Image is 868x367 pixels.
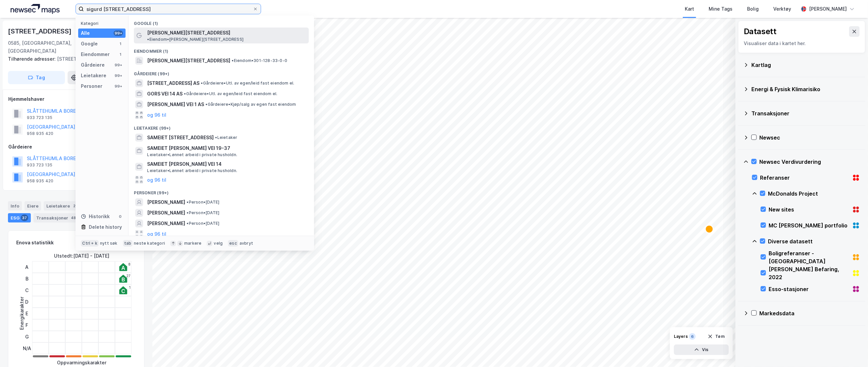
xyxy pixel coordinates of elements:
div: Personer (99+) [129,185,314,197]
div: 99+ [114,31,123,36]
div: Hjemmelshaver [8,95,144,103]
span: Eiendom • 301-128-33-0-0 [232,58,287,63]
div: Transaksjoner [751,109,860,117]
div: nytt søk [100,241,118,246]
span: Leietaker [215,135,237,140]
div: Alle [81,29,90,37]
div: B [23,273,31,284]
div: Leietakere [44,201,81,211]
img: logo.a4113a55bc3d86da70a041830d287a7e.svg [11,4,60,14]
div: A [23,261,31,273]
div: New sites [769,206,849,214]
span: [PERSON_NAME] VEI 1 AS [147,100,204,108]
div: Bolig [747,5,759,13]
div: Referanser [760,174,849,182]
div: Kart [685,5,694,13]
div: MC [PERSON_NAME] portfolio [769,221,849,229]
span: Gårdeiere • Utl. av egen/leid fast eiendom el. [184,91,277,96]
div: Oppvarmingskarakter [57,359,107,367]
div: 1 [129,285,131,289]
div: tab [123,240,133,247]
span: [PERSON_NAME] [147,209,185,217]
div: 8 [128,262,131,266]
div: 99+ [114,73,123,78]
div: Enova statistikk [16,239,54,247]
span: Leietaker • Lønnet arbeid i private husholdn. [147,168,237,173]
div: neste kategori [134,241,165,246]
div: Personer [81,82,102,90]
button: og 96 til [147,230,166,238]
div: markere [184,241,201,246]
div: Layers [674,334,688,339]
div: Leietakere [81,72,106,80]
div: D [23,296,31,308]
button: Vis [674,344,729,355]
div: F [23,319,31,331]
div: Markedsdata [759,309,860,317]
div: Boligreferanser - [GEOGRAPHIC_DATA] [769,249,849,265]
span: [PERSON_NAME][STREET_ADDRESS] [147,29,230,37]
div: Ctrl + k [81,240,99,247]
div: 27 [126,274,131,278]
div: Datasett [744,26,777,37]
span: [PERSON_NAME] [147,219,185,227]
span: Gårdeiere • Utl. av egen/leid fast eiendom el. [201,81,294,86]
div: esc [228,240,238,247]
span: • [201,81,203,86]
div: avbryt [240,241,253,246]
span: Tilhørende adresser: [8,56,57,62]
div: C [23,284,31,296]
span: GORS VEI 14 AS [147,90,183,98]
span: Person • [DATE] [187,221,219,226]
div: Eiere [25,201,41,211]
button: og 96 til [147,176,166,184]
span: [PERSON_NAME] [147,198,185,206]
span: • [187,200,189,205]
span: • [205,102,207,107]
div: 0585, [GEOGRAPHIC_DATA], [GEOGRAPHIC_DATA] [8,39,93,55]
div: 0 [118,214,123,219]
button: Tag [8,71,65,84]
div: Kontrollprogram for chat [835,335,868,367]
div: ESG [8,213,31,222]
div: Leietakere (99+) [129,120,314,132]
div: Gårdeiere [8,143,144,151]
button: Tøm [703,331,729,342]
span: • [215,135,217,140]
div: Eiendommer (1) [129,43,314,55]
div: [PERSON_NAME] [809,5,847,13]
div: Mine Tags [709,5,732,13]
div: Google (1) [129,16,314,28]
div: E [23,308,31,319]
span: SAMEIET [PERSON_NAME] VEI 19-37 [147,144,306,152]
span: • [147,37,149,42]
span: [PERSON_NAME][STREET_ADDRESS] [147,57,230,65]
div: 1 [118,41,123,46]
div: Esso-stasjoner [769,285,849,293]
div: 933 723 135 [27,115,52,120]
div: 99+ [114,62,123,68]
iframe: Chat Widget [835,335,868,367]
div: Delete history [89,223,122,231]
div: 99+ [114,84,123,89]
div: Historikk [81,213,110,220]
div: 933 723 135 [27,162,52,168]
div: 48 [70,214,77,221]
div: velg [214,241,223,246]
span: • [184,91,186,96]
span: • [187,210,189,215]
div: [STREET_ADDRESS] [8,26,73,36]
div: Newsec Verdivurdering [759,158,860,166]
div: 958 935 420 [27,178,53,184]
span: Eiendom • [PERSON_NAME][STREET_ADDRESS] [147,37,244,42]
div: Info [8,201,22,211]
div: Transaksjoner [33,213,80,222]
div: Energikarakter [18,297,26,330]
button: og 96 til [147,111,166,119]
div: Google [81,40,98,48]
input: Søk på adresse, matrikkel, gårdeiere, leietakere eller personer [84,4,253,14]
div: [STREET_ADDRESS] [8,55,139,63]
span: Gårdeiere • Kjøp/salg av egen fast eiendom [205,102,296,107]
div: N/A [23,342,31,354]
div: Gårdeiere (99+) [129,66,314,78]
